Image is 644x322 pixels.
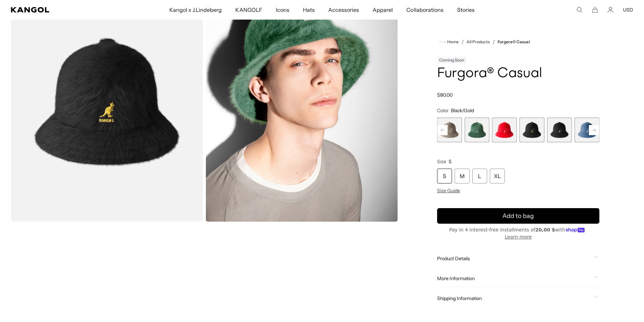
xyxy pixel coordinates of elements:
span: Shipping Information [437,295,591,301]
div: Coming Soon [437,57,466,64]
span: Product Details [437,255,591,262]
a: Kangol [11,7,112,13]
summary: Search here [576,7,582,13]
label: Black/Gold [520,118,544,142]
div: S [437,169,452,183]
span: Size Guide [437,188,460,194]
div: M [455,169,470,183]
div: XL [490,169,505,183]
span: Color [437,107,449,114]
a: Furgora® Casual [498,40,530,44]
span: Black/Gold [451,107,474,114]
label: Denim Blue [575,118,599,142]
a: All Products [467,40,490,44]
span: S [449,158,452,165]
button: Add to bag [437,208,599,224]
span: Size [437,158,446,165]
span: More Information [437,275,591,281]
a: Home [440,39,459,45]
li: / [490,38,495,46]
div: 9 of 12 [547,118,572,142]
div: 6 of 12 [464,118,489,142]
div: 5 of 12 [437,118,462,142]
li: / [459,38,464,46]
div: L [472,169,487,183]
button: Cart [592,7,598,13]
label: Deep Emerald [464,118,489,142]
span: Add to bag [502,212,534,221]
span: $80.00 [437,92,453,98]
label: Black [547,118,572,142]
span: Home [446,40,459,44]
div: 8 of 12 [520,118,544,142]
div: 7 of 12 [492,118,517,142]
label: Warm Grey [437,118,462,142]
h1: Furgora® Casual [437,66,599,81]
button: USD [623,7,633,13]
label: Scarlet [492,118,517,142]
a: Account [607,7,614,13]
div: 10 of 12 [575,118,599,142]
nav: breadcrumbs [437,38,599,46]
